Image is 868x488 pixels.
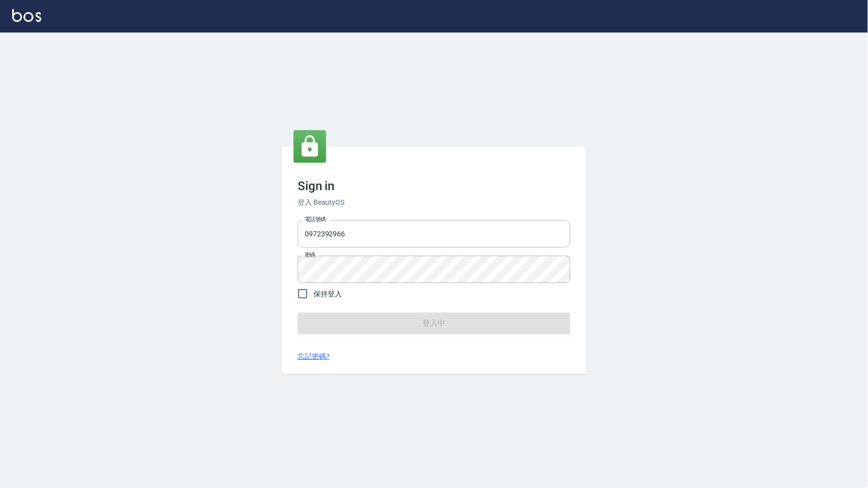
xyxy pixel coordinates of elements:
[305,251,315,259] label: 密碼
[313,289,342,299] span: 保持登入
[12,9,41,22] img: Logo
[305,216,326,223] label: 電話號碼
[298,197,570,208] h6: 登入 BeautyOS
[298,351,330,362] a: 忘記密碼?
[298,179,570,193] h3: Sign in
